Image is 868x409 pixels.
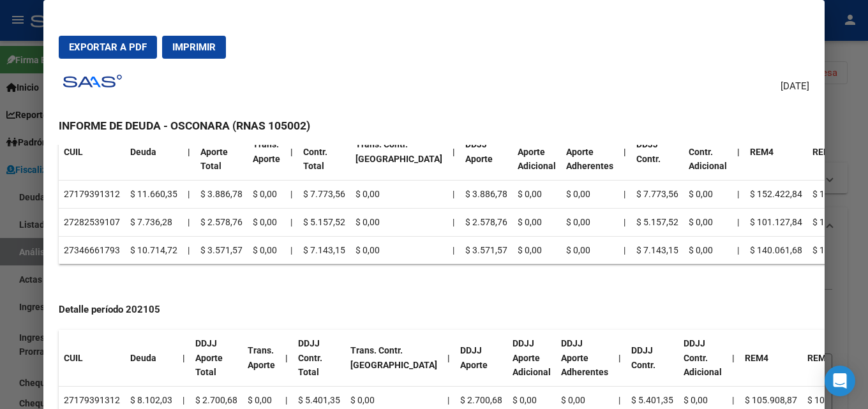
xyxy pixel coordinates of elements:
td: $ 0,00 [350,236,447,264]
td: $ 7.773,56 [631,181,684,209]
td: $ 10.714,72 [125,236,183,264]
th: DDJJ Contr. Adicional [678,330,727,387]
th: | [727,330,740,387]
td: $ 0,00 [248,208,285,236]
span: Imprimir [172,41,216,53]
td: | [618,181,631,209]
th: REM4 [740,330,802,387]
th: CUIL [59,330,125,387]
td: | [732,181,745,209]
span: Exportar a PDF [69,41,147,53]
th: DDJJ Aporte Total [195,124,248,181]
td: $ 0,00 [513,236,561,264]
th: Trans. Aporte [243,330,280,387]
th: DDJJ Contr. Adicional [684,124,732,181]
td: | [285,236,298,264]
th: DDJJ Aporte Adicional [513,124,561,181]
th: | [447,124,460,181]
td: | [447,236,460,264]
th: DDJJ Aporte Adherentes [561,124,618,181]
td: | [183,181,195,209]
th: DDJJ Contr. Total [293,330,345,387]
th: REM4 [745,124,807,181]
td: | [285,208,298,236]
button: Imprimir [162,36,226,59]
td: 27179391312 [59,181,125,209]
button: Exportar a PDF [59,36,157,59]
td: $ 0,00 [248,236,285,264]
td: $ 5.157,52 [298,208,350,236]
td: $ 101.127,84 [745,208,807,236]
td: $ 3.571,57 [195,236,248,264]
h3: INFORME DE DEUDA - OSCONARA (RNAS 105002) [59,117,809,134]
td: $ 7.736,28 [125,208,183,236]
td: $ 0,00 [513,208,561,236]
th: Deuda [125,330,177,387]
td: $ 7.143,15 [631,236,684,264]
td: $ 11.660,35 [125,181,183,209]
td: 27346661793 [59,236,125,264]
td: $ 0,00 [561,236,618,264]
th: | [285,124,298,181]
td: 27282539107 [59,208,125,236]
th: | [183,124,195,181]
th: DDJJ Aporte [460,124,513,181]
td: $ 2.578,76 [195,208,248,236]
td: $ 152.422,84 [745,181,807,209]
th: | [613,330,626,387]
th: REM8 [802,330,865,387]
td: $ 0,00 [684,236,732,264]
td: $ 3.571,57 [460,236,513,264]
th: DDJJ Aporte Adherentes [556,330,613,387]
td: $ 7.143,15 [298,236,350,264]
td: | [183,236,195,264]
th: DDJJ Contr. [631,124,684,181]
th: DDJJ Aporte Adicional [507,330,556,387]
td: $ 3.886,78 [460,181,513,209]
td: | [732,208,745,236]
th: DDJJ Contr. [626,330,678,387]
td: $ 5.157,52 [631,208,684,236]
th: | [618,124,631,181]
th: CUIL [59,124,125,181]
td: $ 0,00 [561,181,618,209]
div: Open Intercom Messenger [825,366,855,396]
th: | [177,330,190,387]
td: $ 0,00 [248,181,285,209]
td: $ 0,00 [561,208,618,236]
td: $ 0,00 [350,208,447,236]
td: | [618,208,631,236]
th: DDJJ Aporte Total [190,330,243,387]
td: $ 0,00 [350,181,447,209]
td: $ 2.578,76 [460,208,513,236]
td: $ 0,00 [684,208,732,236]
th: | [442,330,455,387]
span: [DATE] [781,79,809,94]
th: DDJJ Aporte [455,330,507,387]
td: $ 7.773,56 [298,181,350,209]
td: $ 3.886,78 [195,181,248,209]
th: | [732,124,745,181]
th: Trans. Contr. [GEOGRAPHIC_DATA] [350,124,447,181]
h4: Detalle período 202105 [59,302,809,317]
td: $ 0,00 [513,181,561,209]
th: Trans. Contr. [GEOGRAPHIC_DATA] [345,330,442,387]
th: DDJJ Contr. Total [298,124,350,181]
th: | [280,330,293,387]
td: $ 0,00 [684,181,732,209]
th: Trans. Aporte [248,124,285,181]
td: | [732,236,745,264]
th: Deuda [125,124,183,181]
td: | [447,208,460,236]
td: | [618,236,631,264]
td: | [285,181,298,209]
td: | [447,181,460,209]
td: | [183,208,195,236]
td: $ 140.061,68 [745,236,807,264]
